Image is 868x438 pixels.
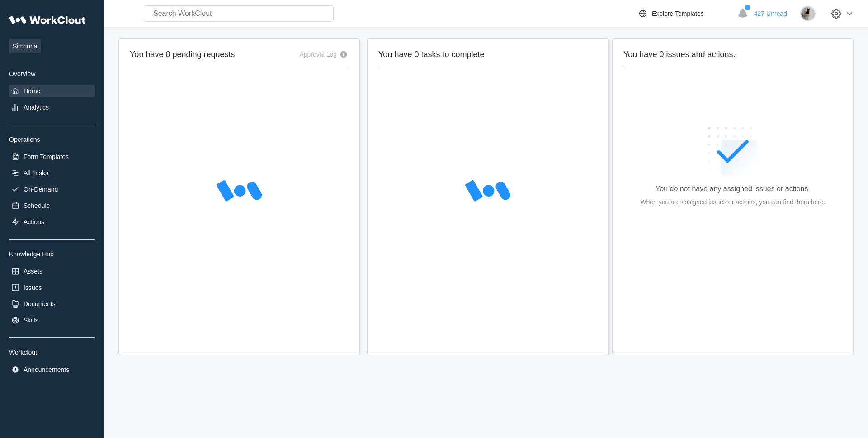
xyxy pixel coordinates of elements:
[24,268,42,275] div: Assets
[9,363,95,376] a: Announcements
[623,49,842,60] h2: You have 0 issues and actions.
[24,317,38,324] div: Skills
[9,150,95,163] a: Form Templates
[652,10,704,17] div: Explore Templates
[24,218,44,226] div: Actions
[24,186,58,193] div: On-Demand
[9,39,41,53] span: Simcona
[24,87,40,95] div: Home
[637,8,733,19] a: Explore Templates
[24,202,50,209] div: Schedule
[9,250,95,258] div: Knowledge Hub
[9,199,95,212] a: Schedule
[9,70,95,77] div: Overview
[800,6,816,21] img: stormageddon_tree.jpg
[9,314,95,327] a: Skills
[9,183,95,196] a: On-Demand
[130,49,235,60] h2: You have 0 pending requests
[24,153,69,160] div: Form Templates
[24,300,56,308] div: Documents
[9,265,95,278] a: Assets
[9,167,95,179] a: All Tasks
[9,85,95,97] a: Home
[656,185,810,193] div: You do not have any assigned issues or actions.
[9,349,95,356] div: Workclout
[299,51,337,58] div: Approval Log
[378,49,597,60] h2: You have 0 tasks to complete
[24,284,42,291] div: Issues
[24,104,49,111] div: Analytics
[9,136,95,143] div: Operations
[9,281,95,294] a: Issues
[24,169,48,177] div: All Tasks
[24,366,69,373] div: Announcements
[9,298,95,310] a: Documents
[640,197,825,208] div: When you are assigned issues or actions, you can find them here.
[9,216,95,228] a: Actions
[754,10,787,17] span: 427 Unread
[144,5,334,22] input: Search WorkClout
[9,101,95,114] a: Analytics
